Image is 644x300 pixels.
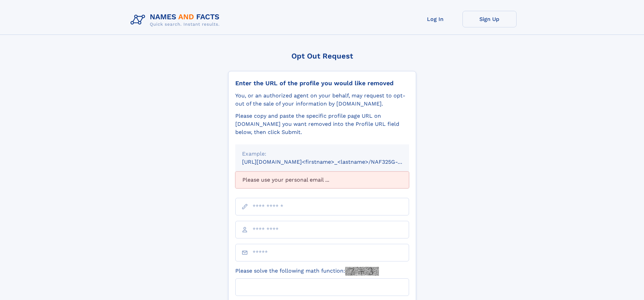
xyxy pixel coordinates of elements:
div: Please copy and paste the specific profile page URL on [DOMAIN_NAME] you want removed into the Pr... [235,112,409,136]
label: Please solve the following math function: [235,267,379,276]
div: Please use your personal email ... [235,171,409,188]
div: Opt Out Request [228,52,416,60]
div: You, or an authorized agent on your behalf, may request to opt-out of the sale of your informatio... [235,92,409,108]
a: Sign Up [462,11,517,27]
a: Log In [408,11,462,27]
small: [URL][DOMAIN_NAME]<firstname>_<lastname>/NAF325G-xxxxxxxx [242,159,422,165]
div: Enter the URL of the profile you would like removed [235,79,409,87]
img: Logo Names and Facts [128,11,225,29]
div: Example: [242,150,402,158]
